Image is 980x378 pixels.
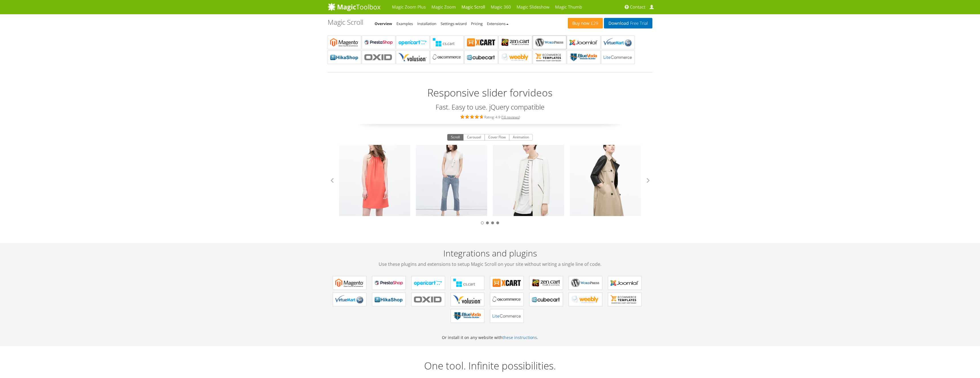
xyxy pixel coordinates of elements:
[467,38,495,47] b: Magic Scroll for X-Cart
[417,21,436,26] a: Installation
[467,53,495,61] b: Magic Scroll for CubeCart
[533,36,566,49] a: Magic Scroll for WordPress
[451,293,484,306] a: Magic Scroll for Volusion
[328,103,652,111] h3: Fast. Easy to use. jQuery compatible
[333,276,366,290] a: Magic Scroll for Magento
[399,38,427,47] b: Magic Scroll for OpenCart
[604,18,652,28] a: DownloadFree Trial
[490,293,524,306] a: Magic Scroll for osCommerce
[601,36,635,49] a: Magic Scroll for VirtueMart
[569,53,598,61] b: Magic Scroll for BlueVoda
[604,53,632,61] b: Magic Scroll for LiteCommerce
[328,3,381,11] img: MagicToolbox.com - Image tools for your website
[411,276,445,290] a: Magic Scroll for OpenCart
[364,38,393,47] b: Magic Scroll for PrestaShop
[604,38,632,47] b: Magic Scroll for VirtueMart
[375,295,403,304] b: Magic Scroll for HikaShop
[464,50,498,64] a: Magic Scroll for CubeCart
[335,295,364,304] b: Magic Scroll for VirtueMart
[328,50,361,64] a: Magic Scroll for HikaShop
[569,276,602,290] a: Magic Scroll for WordPress
[463,134,485,141] button: Carousel
[608,276,642,290] a: Magic Scroll for Joomla
[328,80,652,100] h2: Responsive slider for
[629,21,648,26] span: Free Trial
[433,38,461,47] b: Magic Scroll for CS-Cart
[328,114,652,120] div: Rating: 4.9 ( )
[451,309,484,323] a: Magic Scroll for BlueVoda
[464,36,498,49] a: Magic Scroll for X-Cart
[503,335,537,340] a: these instructions
[589,21,598,26] span: £29
[493,295,521,304] b: Magic Scroll for osCommerce
[532,295,560,304] b: Magic Scroll for CubeCart
[571,279,600,287] b: Magic Scroll for WordPress
[567,36,601,49] a: Magic Scroll for Joomla
[630,4,645,10] span: Contact
[364,53,393,61] b: Magic Scroll for OXID
[433,53,461,61] b: Magic Scroll for osCommerce
[611,295,639,304] b: Magic Scroll for ecommerce Templates
[328,360,652,371] h2: One tool. Infinite possibilities.
[499,50,532,64] a: Magic Scroll for Weebly
[493,312,521,320] b: Magic Scroll for LiteCommerce
[328,248,652,268] h2: Integrations and plugins
[372,276,406,290] a: Magic Scroll for PrestaShop
[493,279,521,287] b: Magic Scroll for X-Cart
[608,293,642,306] a: Magic Scroll for ecommerce Templates
[414,295,442,304] b: Magic Scroll for OXID
[568,18,603,28] a: Buy now£29
[509,134,533,141] button: Animation
[328,19,363,26] h1: Magic Scroll
[487,21,508,26] a: Extensions
[532,279,560,287] b: Magic Scroll for Zen Cart
[375,279,403,287] b: Magic Scroll for PrestaShop
[330,38,359,47] b: Magic Scroll for Magento
[375,21,392,26] a: Overview
[441,21,467,26] a: Settings wizard
[567,50,601,64] a: Magic Scroll for BlueVoda
[411,293,445,306] a: Magic Scroll for OXID
[453,312,482,320] b: Magic Scroll for BlueVoda
[399,53,427,61] b: Magic Scroll for Volusion
[328,36,361,49] a: Magic Scroll for Magento
[471,21,483,26] a: Pricing
[502,115,519,120] a: 16 reviews
[533,50,566,64] a: Magic Scroll for ecommerce Templates
[333,293,366,306] a: Magic Scroll for VirtueMart
[529,293,563,306] a: Magic Scroll for CubeCart
[601,50,635,64] a: Magic Scroll for LiteCommerce
[451,276,484,290] a: Magic Scroll for CS-Cart
[328,261,652,268] span: Use these plugins and extensions to setup Magic Scroll on your site without writing a single line...
[535,53,564,61] b: Magic Scroll for ecommerce Templates
[529,276,563,290] a: Magic Scroll for Zen Cart
[362,36,395,49] a: Magic Scroll for PrestaShop
[414,279,442,287] b: Magic Scroll for OpenCart
[571,295,600,304] b: Magic Scroll for Weebly
[490,276,524,290] a: Magic Scroll for X-Cart
[499,36,532,49] a: Magic Scroll for Zen Cart
[396,36,430,49] a: Magic Scroll for OpenCart
[501,53,530,61] b: Magic Scroll for Weebly
[523,85,553,100] span: videos
[396,50,430,64] a: Magic Scroll for Volusion
[535,38,564,47] b: Magic Scroll for WordPress
[362,50,395,64] a: Magic Scroll for OXID
[397,21,413,26] a: Examples
[328,243,652,346] div: Or install it on any website with .
[372,293,406,306] a: Magic Scroll for HikaShop
[569,38,598,47] b: Magic Scroll for Joomla
[453,279,482,287] b: Magic Scroll for CS-Cart
[453,295,482,304] b: Magic Scroll for Volusion
[501,38,530,47] b: Magic Scroll for Zen Cart
[430,36,464,49] a: Magic Scroll for CS-Cart
[330,53,359,61] b: Magic Scroll for HikaShop
[569,293,602,306] a: Magic Scroll for Weebly
[485,134,509,141] button: Cover Flow
[447,134,464,141] button: Scroll
[490,309,524,323] a: Magic Scroll for LiteCommerce
[611,279,639,287] b: Magic Scroll for Joomla
[430,50,464,64] a: Magic Scroll for osCommerce
[335,279,364,287] b: Magic Scroll for Magento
